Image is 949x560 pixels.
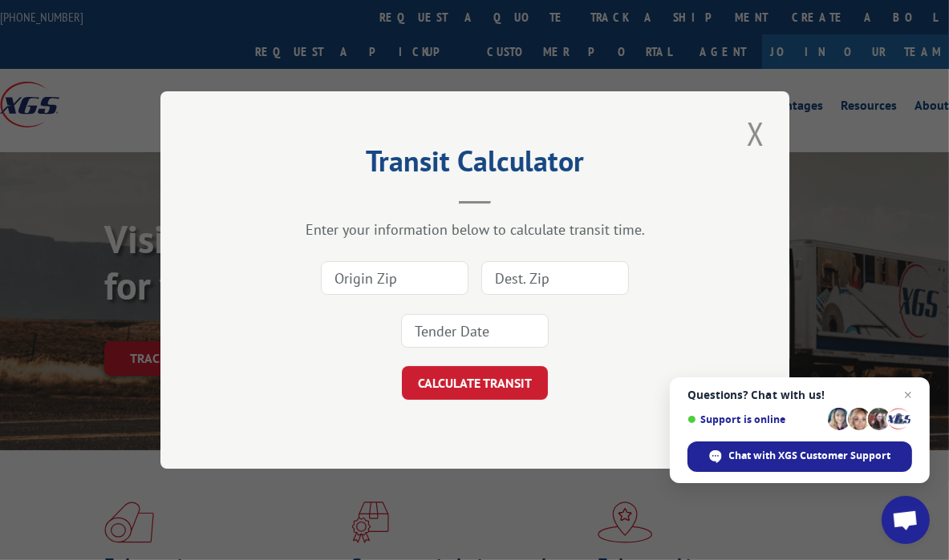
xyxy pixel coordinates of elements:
a: Open chat [882,496,930,544]
input: Tender Date [401,314,549,348]
div: Enter your information below to calculate transit time. [241,220,709,239]
input: Origin Zip [321,261,468,295]
button: CALCULATE TRANSIT [402,366,548,400]
span: Chat with XGS Customer Support [687,441,912,472]
span: Chat with XGS Customer Support [729,449,891,463]
span: Questions? Chat with us! [687,389,912,401]
input: Dest. Zip [481,261,629,295]
span: Support is online [687,413,822,425]
h2: Transit Calculator [241,150,709,180]
button: Close modal [742,111,769,155]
